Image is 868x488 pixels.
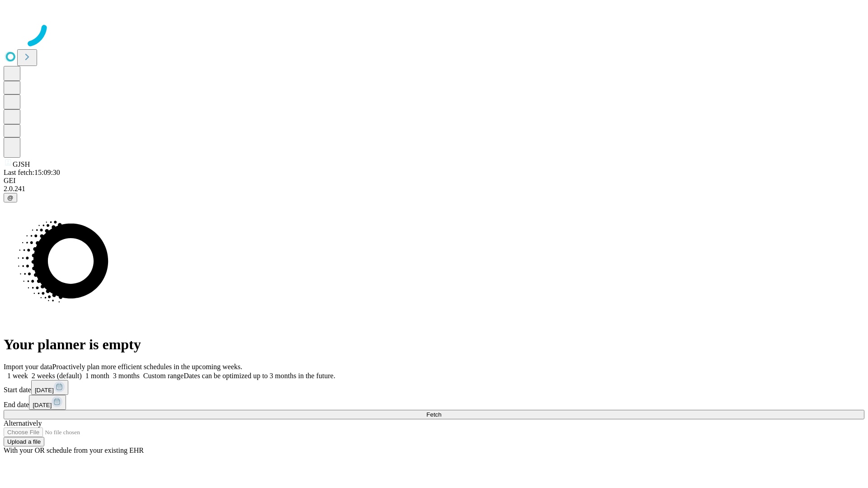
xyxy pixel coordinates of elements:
[4,446,144,454] span: With your OR schedule from your existing EHR
[35,387,54,394] span: [DATE]
[85,372,109,380] span: 1 month
[52,363,242,371] span: Proactively plan more efficient schedules in the upcoming weeks.
[4,395,864,410] div: End date
[4,193,17,202] button: @
[184,372,335,380] span: Dates can be optimized up to 3 months in the future.
[7,372,28,380] span: 1 week
[143,372,184,380] span: Custom range
[33,402,52,408] span: [DATE]
[113,372,140,380] span: 3 months
[4,177,864,185] div: GEI
[4,410,864,419] button: Fetch
[4,437,44,446] button: Upload a file
[4,419,42,427] span: Alternatively
[4,380,864,395] div: Start date
[31,380,68,395] button: [DATE]
[32,372,82,380] span: 2 weeks (default)
[29,395,66,410] button: [DATE]
[426,411,441,418] span: Fetch
[4,185,864,193] div: 2.0.241
[4,363,52,371] span: Import your data
[7,194,14,201] span: @
[4,336,864,353] h1: Your planner is empty
[13,160,30,168] span: GJSH
[4,169,60,176] span: Last fetch: 15:09:30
